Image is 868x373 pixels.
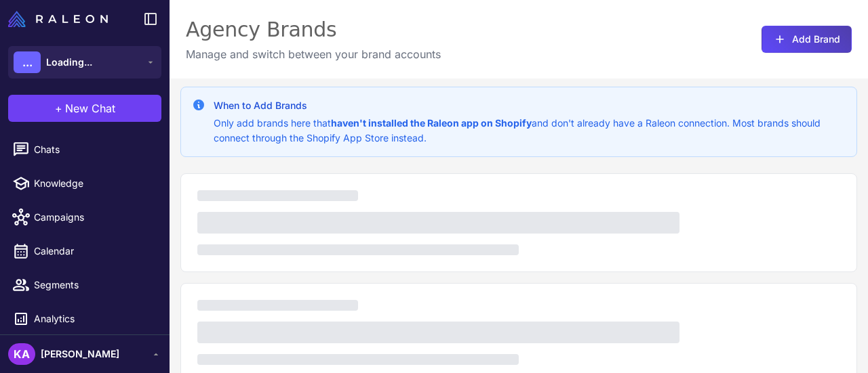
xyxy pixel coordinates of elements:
button: ...Loading... [8,46,161,79]
button: +New Chat [8,95,161,122]
a: Chats [5,135,164,164]
span: New Chat [65,100,115,116]
span: Calendar [34,244,153,259]
button: Add Brand [762,26,852,53]
a: Segments [5,271,164,299]
a: Analytics [5,305,164,333]
span: Campaigns [34,210,153,225]
a: Campaigns [5,203,164,232]
p: Only add brands here that and don't already have a Raleon connection. Most brands should connect ... [214,116,846,146]
div: ... [14,51,41,73]
a: Knowledge [5,169,164,198]
strong: haven't installed the Raleon app on Shopify [331,117,532,129]
p: Manage and switch between your brand accounts [186,46,441,62]
span: Loading... [46,55,92,70]
span: Analytics [34,311,153,326]
img: Raleon Logo [8,11,108,27]
a: Calendar [5,237,164,265]
div: Agency Brands [186,16,441,43]
span: Segments [34,278,153,292]
span: Chats [34,142,153,157]
span: Knowledge [34,176,153,191]
h3: When to Add Brands [214,98,846,113]
div: KA [8,343,35,365]
span: [PERSON_NAME] [41,347,119,361]
span: + [55,100,62,116]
